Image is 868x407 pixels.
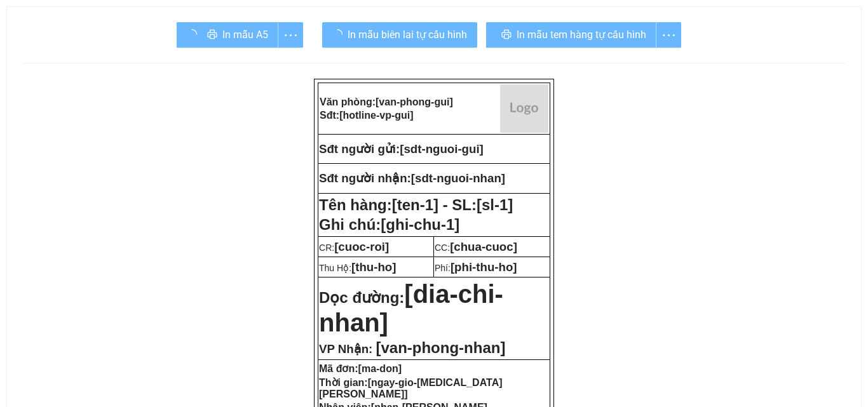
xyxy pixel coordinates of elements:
[348,27,467,43] span: In mẫu biên lai tự cấu hình
[376,339,505,356] span: [van-phong-nhan]
[320,110,414,121] strong: Sđt:
[319,196,513,213] strong: Tên hàng:
[320,97,453,107] strong: Văn phòng:
[332,29,348,39] span: loading
[392,196,513,213] span: [ten-1] - SL:
[477,196,513,213] span: [sl-1]
[400,142,484,156] span: [sdt-nguoi-gui]
[376,97,453,107] span: [van-phong-gui]
[334,240,389,253] span: [cuoc-roi]
[435,263,517,273] span: Phí:
[319,142,400,156] strong: Sđt người gửi:
[319,171,411,185] strong: Sđt người nhận:
[319,216,459,233] span: Ghi chú:
[339,110,413,121] span: [hotline-vp-gui]
[500,84,548,133] img: logo
[319,243,389,253] span: CR:
[381,216,459,233] span: [ghi-chu-1]
[411,171,505,185] span: [sdt-nguoi-nhan]
[358,363,402,374] span: [ma-don]
[319,263,396,273] span: Thu Hộ:
[319,280,503,337] span: [dia-chi-nhan]
[319,377,502,399] strong: Thời gian:
[451,260,517,274] span: [phi-thu-ho]
[322,22,477,48] button: In mẫu biên lai tự cấu hình
[450,240,517,253] span: [chua-cuoc]
[351,260,396,274] span: [thu-ho]
[319,342,372,356] span: VP Nhận:
[319,289,503,335] strong: Dọc đường:
[435,243,517,253] span: CC:
[319,377,502,399] span: [ngay-gio-[MEDICAL_DATA][PERSON_NAME]]
[319,363,402,374] strong: Mã đơn:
